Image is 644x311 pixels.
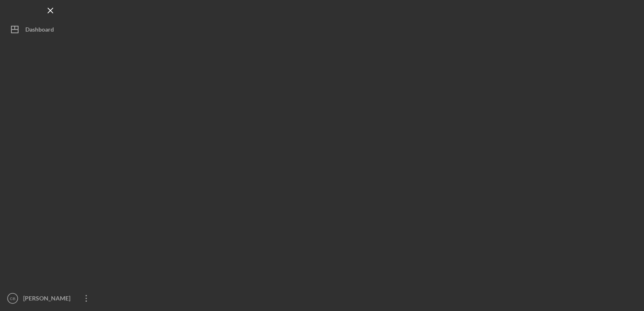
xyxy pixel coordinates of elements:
[10,296,15,301] text: CB
[25,21,54,40] div: Dashboard
[4,21,97,38] button: Dashboard
[21,290,76,309] div: [PERSON_NAME]
[4,290,97,307] button: CB[PERSON_NAME]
